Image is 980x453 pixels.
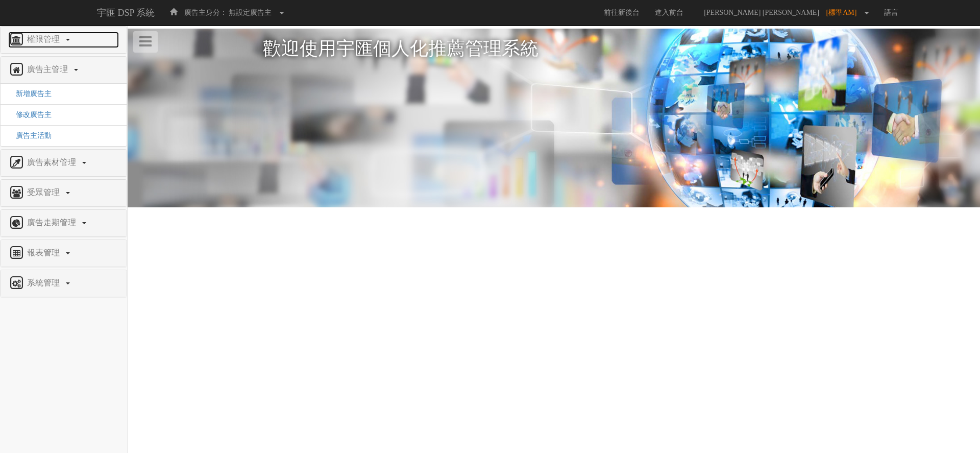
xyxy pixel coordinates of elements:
[229,9,272,16] span: 無設定廣告主
[826,9,862,16] span: [標準AM]
[8,32,119,48] a: 權限管理
[24,65,73,74] span: 廣告主管理
[8,132,52,139] a: 廣告主活動
[8,155,119,171] a: 廣告素材管理
[263,39,845,59] h1: 歡迎使用宇匯個人化推薦管理系統
[8,62,119,78] a: 廣告主管理
[24,218,81,227] span: 廣告走期管理
[24,188,65,197] span: 受眾管理
[8,275,119,292] a: 系統管理
[8,215,119,231] a: 廣告走期管理
[24,35,65,43] span: 權限管理
[8,185,119,201] a: 受眾管理
[8,245,119,261] a: 報表管理
[184,9,227,16] span: 廣告主身分：
[8,111,52,118] a: 修改廣告主
[24,248,65,257] span: 報表管理
[699,9,824,16] span: [PERSON_NAME] [PERSON_NAME]
[24,278,65,287] span: 系統管理
[8,90,52,98] a: 新增廣告主
[24,158,81,166] span: 廣告素材管理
